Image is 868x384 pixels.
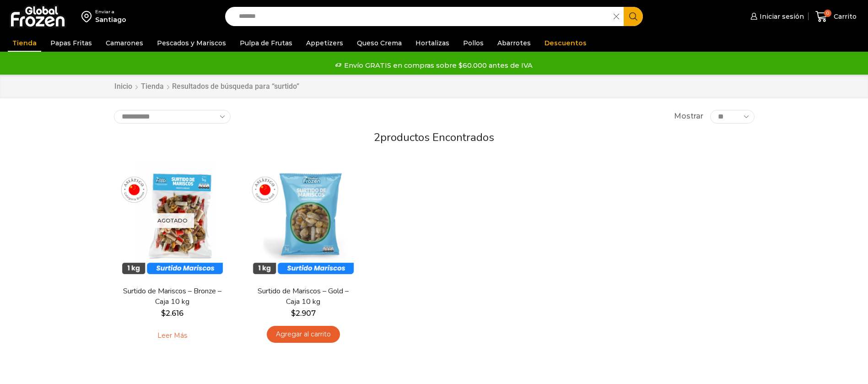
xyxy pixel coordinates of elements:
[101,34,148,52] a: Camarones
[81,9,95,24] img: address-field-icon.svg
[757,12,804,21] span: Iniciar sesión
[380,130,494,145] span: productos encontrados
[813,6,859,27] a: 0 Carrito
[114,81,133,92] a: Inicio
[119,286,225,307] a: Surtido de Mariscos – Bronze – Caja 10 kg
[8,34,41,52] a: Tienda
[95,15,126,24] div: Santiago
[291,309,316,318] bdi: 2.907
[674,111,703,122] span: Mostrar
[458,34,488,52] a: Pollos
[267,326,340,343] a: Agregar al carrito: “Surtido de Mariscos - Gold - Caja 10 kg”
[143,326,201,345] a: Leé más sobre “Surtido de Mariscos - Bronze - Caja 10 kg”
[152,34,231,52] a: Pescados y Mariscos
[748,7,804,26] a: Iniciar sesión
[493,34,535,52] a: Abarrotes
[140,81,164,92] a: Tienda
[95,9,126,15] div: Enviar a
[114,110,231,124] select: Pedido de la tienda
[831,12,857,21] span: Carrito
[302,34,348,52] a: Appetizers
[250,286,356,307] a: Surtido de Mariscos – Gold – Caja 10 kg
[114,81,299,92] nav: Breadcrumb
[540,34,591,52] a: Descuentos
[161,309,166,318] span: $
[352,34,406,52] a: Queso Crema
[161,309,183,318] bdi: 2.616
[411,34,454,52] a: Hortalizas
[151,213,194,228] p: Agotado
[374,130,380,145] span: 2
[172,82,299,91] h1: Resultados de búsqueda para “surtido”
[624,7,643,26] button: Search button
[46,34,97,52] a: Papas Fritas
[291,309,296,318] span: $
[235,34,297,52] a: Pulpa de Frutas
[824,10,831,17] span: 0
